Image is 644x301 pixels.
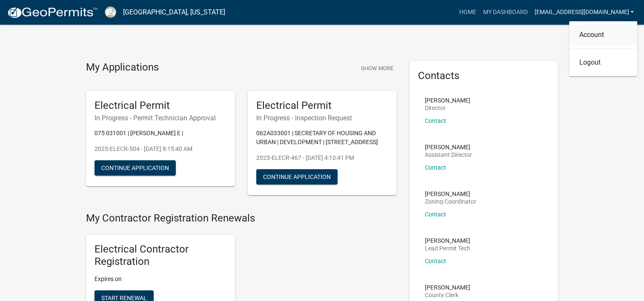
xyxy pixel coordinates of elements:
h5: Electrical Contractor Registration [94,243,226,268]
p: Lead Permit Tech [425,245,470,251]
p: [PERSON_NAME] [425,191,476,197]
h5: Contacts [418,70,550,82]
h4: My Applications [86,61,159,74]
p: 075 031001 | [PERSON_NAME] E | [94,129,226,138]
p: [PERSON_NAME] [425,238,470,244]
p: 2025-ELECR-467 - [DATE] 4:10:41 PM [256,153,388,162]
p: Expires on [94,275,226,284]
a: My Dashboard [479,4,531,20]
p: [PERSON_NAME] [425,144,472,150]
h4: My Contractor Registration Renewals [86,212,397,224]
div: [EMAIL_ADDRESS][DOMAIN_NAME] [569,21,637,76]
p: [PERSON_NAME] [425,284,470,290]
p: 062A033001 | SECRETARY OF HOUSING AND URBAN | DEVELOPMENT | [STREET_ADDRESS] [256,129,388,147]
a: Home [455,4,479,20]
h5: Electrical Permit [94,99,226,112]
a: Account [569,25,637,45]
p: Director [425,105,470,111]
h6: In Progress - Inspection Request [256,114,388,122]
button: Continue Application [94,160,176,176]
a: [GEOGRAPHIC_DATA], [US_STATE] [123,5,225,20]
p: Zoning Coordinator [425,199,476,204]
a: Contact [425,164,446,171]
a: Contact [425,258,446,264]
p: Assistant Director [425,152,472,158]
a: Contact [425,211,446,218]
p: [PERSON_NAME] [425,97,470,103]
a: Contact [425,117,446,124]
h6: In Progress - Permit Technician Approval [94,114,226,122]
a: [EMAIL_ADDRESS][DOMAIN_NAME] [531,4,637,20]
h5: Electrical Permit [256,99,388,112]
p: County Clerk [425,292,470,298]
a: Logout [569,52,637,73]
p: 2025-ELECR-504 - [DATE] 8:15:40 AM [94,145,226,153]
span: Start Renewal [101,294,147,301]
img: Putnam County, Georgia [105,6,116,18]
button: Continue Application [256,169,338,185]
button: Show More [358,61,397,75]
